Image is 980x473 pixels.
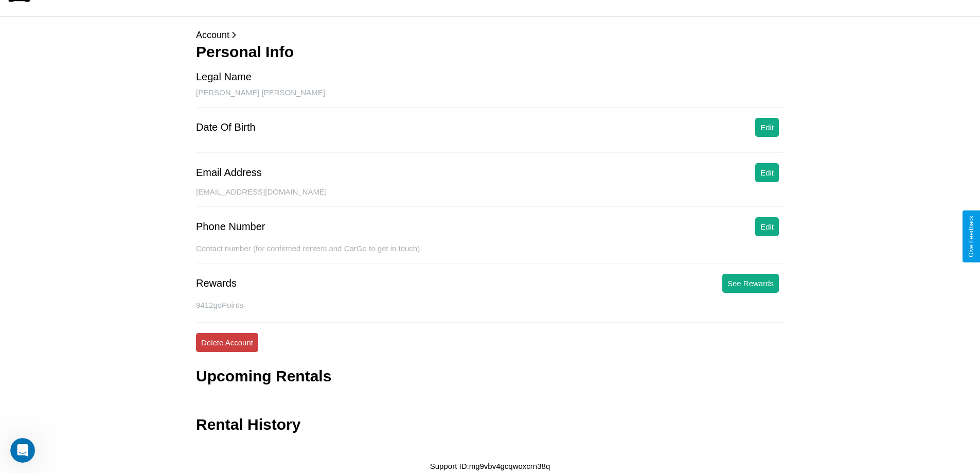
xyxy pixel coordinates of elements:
[430,459,550,473] p: Support ID: mg9vbv4gcqwoxcrn38q
[755,163,779,182] button: Edit
[196,416,300,433] h3: Rental History
[196,121,256,133] div: Date Of Birth
[10,438,35,463] iframe: Intercom live chat
[196,43,784,61] h3: Personal Info
[196,367,331,385] h3: Upcoming Rentals
[196,187,784,207] div: [EMAIL_ADDRESS][DOMAIN_NAME]
[968,216,975,257] div: Give Feedback
[196,333,258,352] button: Delete Account
[196,71,252,83] div: Legal Name
[196,167,262,179] div: Email Address
[196,88,784,108] div: [PERSON_NAME] [PERSON_NAME]
[755,217,779,236] button: Edit
[722,274,779,293] button: See Rewards
[196,277,237,289] div: Rewards
[196,244,784,264] div: Contact number (for confirmed renters and CarGo to get in touch).
[196,298,784,312] p: 9412 goPoints
[196,221,265,233] div: Phone Number
[196,27,784,43] p: Account
[755,118,779,137] button: Edit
